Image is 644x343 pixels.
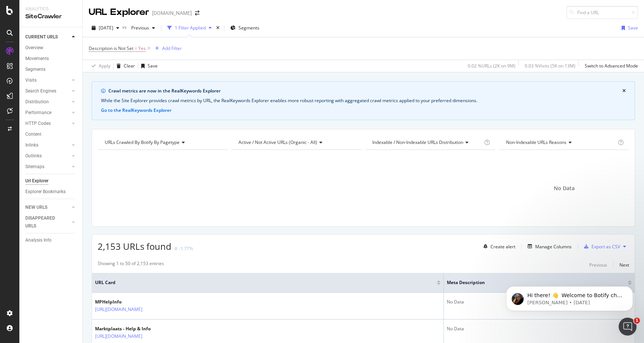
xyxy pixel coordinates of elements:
[174,248,177,250] img: Equal
[25,66,77,73] a: Segments
[108,88,622,94] div: Crawl metrics are now in the RealKeywords Explorer
[505,136,616,148] h4: Non-Indexable URLs Reasons
[554,185,575,192] span: No Data
[101,107,171,114] button: Go to the RealKeywords Explorer
[506,139,566,145] span: Non-Indexable URLs Reasons
[95,299,175,305] div: MPHelpInfo
[99,63,110,69] div: Apply
[468,63,515,69] div: 0.02 % URLs ( 2K on 9M )
[95,306,142,313] a: [URL][DOMAIN_NAME]
[179,245,193,252] div: -1.77%
[89,6,149,19] div: URL Explorer
[99,25,113,31] span: 2025 Oct. 10th
[621,86,628,96] button: close banner
[25,141,38,149] div: Inlinks
[582,60,638,72] button: Switch to Advanced Mode
[32,22,127,57] span: Hi there! 👋 Welcome to Botify chat support! Have a question? Reply to this message and our team w...
[92,81,635,120] div: info banner
[25,152,42,160] div: Outlinks
[634,318,640,324] span: 1
[25,141,70,149] a: Inlinks
[25,55,77,63] a: Movements
[237,136,355,148] h4: Active / Not Active URLs
[25,44,43,52] div: Overview
[25,163,70,171] a: Sitemaps
[25,87,56,95] div: Search Engines
[25,66,45,73] div: Segments
[25,152,70,160] a: Outlinks
[25,109,51,117] div: Performance
[25,33,58,41] div: CURRENT URLS
[619,262,629,268] div: Next
[239,139,317,145] span: Active / Not Active URLs (organic - all)
[239,25,259,31] span: Segments
[25,76,70,84] a: Visits
[138,43,146,54] span: Yes
[195,10,199,16] div: arrow-right-arrow-left
[371,136,483,148] h4: Indexable / Non-Indexable URLs Distribution
[25,76,37,84] div: Visits
[162,45,182,51] div: Add Filter
[25,177,77,185] a: Url Explorer
[25,130,41,138] div: Content
[25,120,70,128] a: HTTP Codes
[135,45,137,51] span: =
[619,260,629,269] button: Next
[25,188,66,196] div: Explorer Bookmarks
[148,63,158,69] div: Save
[566,6,638,19] input: Find a URL
[25,214,63,230] div: DISAPPEARED URLS
[25,163,44,171] div: Sitemaps
[495,271,644,323] iframe: Intercom notifications message
[589,262,607,268] div: Previous
[25,177,48,185] div: Url Explorer
[32,29,129,35] p: Message from Laura, sent 3w ago
[25,6,76,12] div: Analytics
[585,63,638,69] div: Switch to Advanced Mode
[138,60,158,72] button: Save
[25,130,77,138] a: Content
[525,63,575,69] div: 0.03 % Visits ( 5K on 13M )
[95,325,175,332] div: Marktplaats - Help & Info
[175,25,206,31] div: 1 Filter Applied
[25,214,70,230] a: DISAPPEARED URLS
[490,243,515,250] div: Create alert
[25,12,76,21] div: SiteCrawler
[124,63,135,69] div: Clear
[95,333,142,340] a: [URL][DOMAIN_NAME]
[101,97,626,104] div: While the Site Explorer provides crawl metrics by URL, the RealKeywords Explorer enables more rob...
[215,24,221,32] div: times
[372,139,463,145] span: Indexable / Non-Indexable URLs distribution
[25,188,77,196] a: Explorer Bookmarks
[89,22,122,34] button: [DATE]
[98,260,164,269] div: Showing 1 to 50 of 2,153 entries
[480,240,515,252] button: Create alert
[25,236,51,244] div: Analysis Info
[152,44,182,53] button: Add Filter
[619,22,638,34] button: Save
[25,204,47,211] div: NEW URLS
[25,98,49,106] div: Distribution
[105,139,180,145] span: URLs Crawled By Botify By pagetype
[128,22,158,34] button: Previous
[89,60,110,72] button: Apply
[535,243,572,250] div: Manage Columns
[25,87,70,95] a: Search Engines
[25,55,49,63] div: Movements
[122,24,128,30] span: vs
[447,279,617,286] span: Meta Description
[447,299,632,305] div: No Data
[114,60,135,72] button: Clear
[164,22,215,34] button: 1 Filter Applied
[589,260,607,269] button: Previous
[103,136,221,148] h4: URLs Crawled By Botify By pagetype
[152,9,192,17] div: [DOMAIN_NAME]
[25,109,70,117] a: Performance
[619,318,637,336] iframe: Intercom live chat
[447,325,632,332] div: No Data
[581,240,620,252] button: Export as CSV
[98,240,171,252] span: 2,153 URLs found
[25,120,51,128] div: HTTP Codes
